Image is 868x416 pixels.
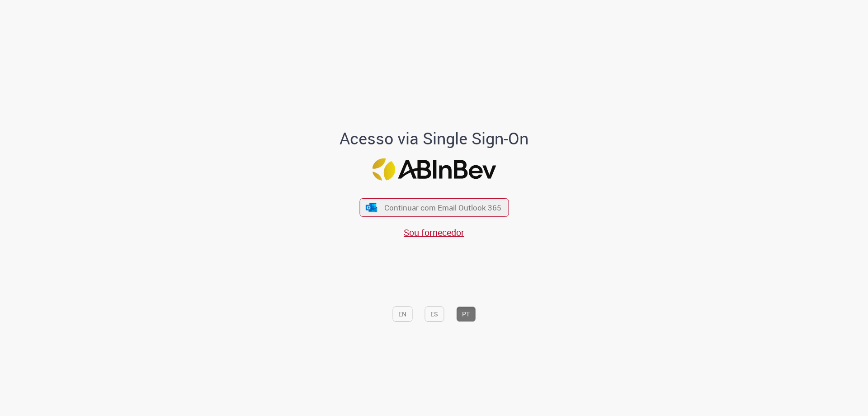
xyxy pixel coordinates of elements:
span: Continuar com Email Outlook 365 [384,202,501,213]
h1: Acesso via Single Sign-On [309,129,560,148]
button: ES [425,306,444,322]
img: Logo ABInBev [372,158,496,181]
img: ícone Azure/Microsoft 360 [365,203,378,212]
button: PT [456,306,476,322]
a: Sou fornecedor [404,226,464,239]
button: EN [392,306,412,322]
button: ícone Azure/Microsoft 360 Continuar com Email Outlook 365 [359,198,509,217]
